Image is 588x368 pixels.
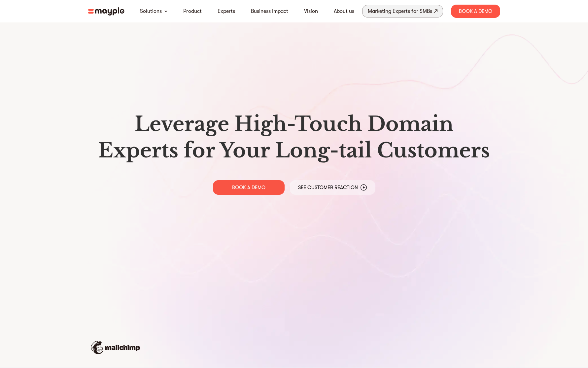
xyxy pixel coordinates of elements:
h1: Leverage High-Touch Domain Experts for Your Long-tail Customers [93,111,495,164]
img: mailchimp-logo [91,341,140,354]
a: Vision [304,7,318,15]
a: See Customer Reaction [290,180,375,195]
a: Marketing Experts for SMBs [362,5,443,17]
a: About us [334,7,354,15]
p: BOOK A DEMO [232,184,265,191]
p: See Customer Reaction [298,184,358,191]
a: Product [183,7,202,15]
a: Business Impact [251,7,288,15]
a: Experts [218,7,235,15]
div: Marketing Experts for SMBs [368,7,432,16]
div: Book A Demo [451,5,500,18]
img: mayple-logo [88,7,124,16]
a: Solutions [140,7,162,15]
img: arrow-down [164,10,167,12]
a: BOOK A DEMO [213,180,285,195]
